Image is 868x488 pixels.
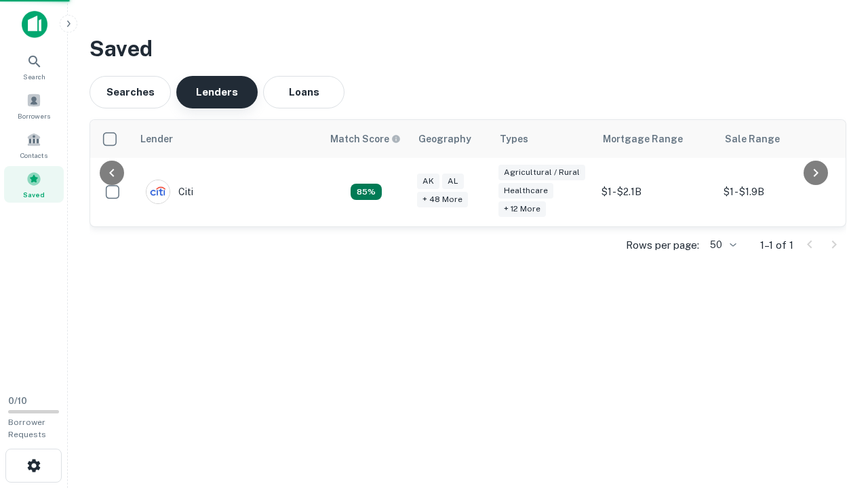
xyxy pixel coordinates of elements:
span: Search [23,71,45,82]
div: + 48 more [417,192,468,207]
td: $1 - $2.1B [595,158,717,226]
div: Geography [418,131,471,147]
div: + 12 more [498,201,546,217]
span: Contacts [20,150,47,161]
th: Capitalize uses an advanced AI algorithm to match your search with the best lender. The match sco... [322,120,410,158]
td: $1 - $1.9B [717,158,839,226]
div: Mortgage Range [603,131,683,147]
div: 50 [705,235,738,255]
div: Agricultural / Rural [498,165,585,180]
div: AL [442,174,464,189]
span: Borrower Requests [8,418,46,439]
th: Mortgage Range [595,120,717,158]
div: Capitalize uses an advanced AI algorithm to match your search with the best lender. The match sco... [330,131,401,146]
th: Geography [410,120,492,158]
a: Saved [4,166,64,203]
th: Sale Range [717,120,839,158]
img: picture [146,180,170,203]
a: Borrowers [4,87,64,124]
a: Contacts [4,127,64,163]
div: Types [500,131,528,147]
img: capitalize-icon.png [22,11,47,38]
div: AK [417,174,439,189]
p: 1–1 of 1 [760,237,793,253]
div: Lender [140,131,173,147]
th: Lender [132,120,322,158]
div: Healthcare [498,183,553,199]
span: Saved [23,189,45,200]
th: Types [492,120,595,158]
div: Capitalize uses an advanced AI algorithm to match your search with the best lender. The match sco... [351,184,382,200]
span: 0 / 10 [8,396,27,406]
h6: Match Score [330,131,398,146]
div: Citi [146,180,193,204]
button: Loans [263,76,344,108]
a: Search [4,48,64,85]
button: Searches [90,76,171,108]
div: Sale Range [725,131,780,147]
span: Borrowers [18,110,50,121]
button: Lenders [176,76,258,108]
p: Rows per page: [626,237,699,253]
h3: Saved [90,33,846,65]
iframe: Chat Widget [800,380,868,445]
